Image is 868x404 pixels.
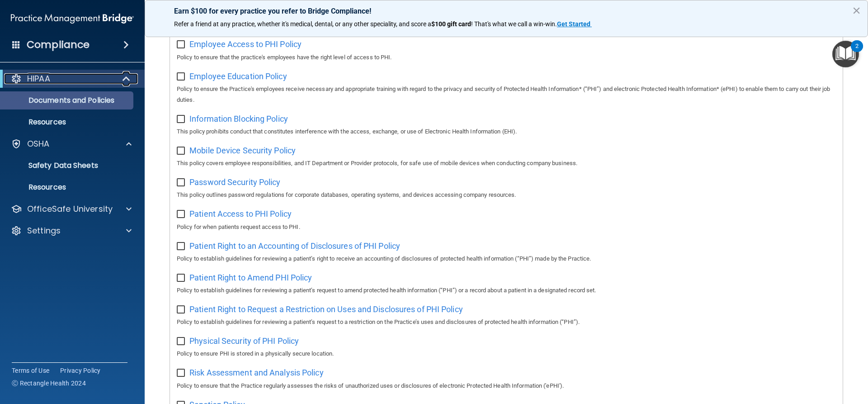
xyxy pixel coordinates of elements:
[189,273,312,282] span: Patient Right to Amend PHI Policy
[177,348,836,359] p: Policy to ensure PHI is stored in a physically secure location.
[557,20,590,28] strong: Get Started
[177,84,836,105] p: Policy to ensure the Practice's employees receive necessary and appropriate training with regard ...
[177,285,836,296] p: Policy to establish guidelines for reviewing a patient’s request to amend protected health inform...
[471,20,557,28] span: ! That's what we call a win-win.
[27,138,50,149] p: OSHA
[431,20,471,28] strong: $100 gift card
[189,304,463,314] span: Patient Right to Request a Restriction on Uses and Disclosures of PHI Policy
[177,253,836,264] p: Policy to establish guidelines for reviewing a patient’s right to receive an accounting of disclo...
[6,183,129,192] p: Resources
[189,336,299,346] span: Physical Security of PHI Policy
[189,114,288,124] span: Information Blocking Policy
[11,73,131,84] a: HIPAA
[557,20,592,28] a: Get Started
[852,3,861,18] button: Close
[12,379,86,388] span: Ⓒ Rectangle Health 2024
[189,146,296,155] span: Mobile Device Security Policy
[27,73,50,84] p: HIPAA
[11,204,132,214] a: OfficeSafe University
[189,241,400,251] span: Patient Right to an Accounting of Disclosures of PHI Policy
[6,161,129,170] p: Safety Data Sheets
[189,368,324,377] span: Risk Assessment and Analysis Policy
[189,177,280,187] span: Password Security Policy
[6,96,129,105] p: Documents and Policies
[189,209,292,219] span: Patient Access to PHI Policy
[11,225,132,236] a: Settings
[177,380,836,391] p: Policy to ensure that the Practice regularly assesses the risks of unauthorized uses or disclosur...
[855,46,859,58] div: 2
[177,317,836,328] p: Policy to establish guidelines for reviewing a patient’s request to a restriction on the Practice...
[11,10,134,28] img: PMB logo
[189,71,287,81] span: Employee Education Policy
[177,52,836,63] p: Policy to ensure that the practice's employees have the right level of access to PHI.
[12,366,49,375] a: Terms of Use
[174,7,839,15] p: Earn $100 for every practice you refer to Bridge Compliance!
[27,38,90,51] h4: Compliance
[189,39,302,49] span: Employee Access to PHI Policy
[60,366,101,375] a: Privacy Policy
[177,222,836,233] p: Policy for when patients request access to PHI.
[174,20,431,28] span: Refer a friend at any practice, whether it's medical, dental, or any other speciality, and score a
[832,41,859,67] button: Open Resource Center, 2 new notifications
[6,118,129,127] p: Resources
[27,204,113,214] p: OfficeSafe University
[177,158,836,169] p: This policy covers employee responsibilities, and IT Department or Provider protocols, for safe u...
[177,126,836,137] p: This policy prohibits conduct that constitutes interference with the access, exchange, or use of ...
[177,190,836,200] p: This policy outlines password regulations for corporate databases, operating systems, and devices...
[11,138,132,149] a: OSHA
[27,225,61,236] p: Settings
